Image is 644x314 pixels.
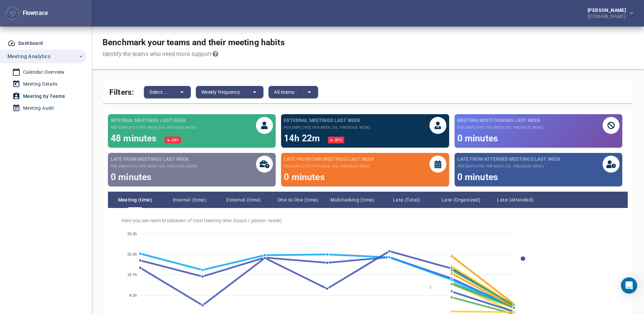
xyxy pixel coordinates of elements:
[457,172,498,182] span: 0 minutes
[149,88,167,96] span: Select...
[271,196,325,204] span: One to One (time)
[103,37,285,48] h1: Benchmark your teams and their meeting habits
[162,196,217,204] span: Internal (time)
[284,156,374,162] span: Late from own meetings last week
[23,68,65,76] div: Calendar Overview
[127,273,137,277] tspan: 16.7h
[284,133,322,143] span: 14h 22m
[284,172,325,182] span: 0 minutes
[108,192,628,208] div: Team breakdown
[18,39,43,48] div: Dashboard
[111,156,197,162] span: Late from meetings last week
[621,277,637,294] div: Open Intercom Messenger
[425,285,431,290] span: /
[269,86,318,98] div: split button
[457,156,561,162] span: Late from attended meetings last week
[129,293,137,297] tspan: 8.3h
[201,88,240,96] span: Weekly frequency
[333,138,342,142] span: -37 %
[284,125,370,130] small: per employee per week (vs. previous week)
[144,86,191,98] div: split button
[284,117,370,124] span: External meetings last week
[108,196,162,204] span: Meeting (time)
[20,9,48,17] div: Flowtrace
[217,196,271,204] span: External (time)
[5,6,48,21] div: Flowtrace
[7,52,51,61] span: Meeting Analytics
[577,6,639,21] button: [PERSON_NAME][DOMAIN_NAME]
[325,196,380,204] span: Multitasking (time)
[127,252,137,256] tspan: 25.0h
[457,125,544,130] small: per employee per week (vs. previous week)
[7,8,18,19] img: Flowtrace
[457,117,544,124] span: Meeting Multitasking last week
[111,125,197,130] small: per employee per week (vs. previous week)
[269,86,300,98] button: All teams
[588,13,629,19] div: [DOMAIN_NAME]
[122,217,620,224] span: Here you see team breakdown of total meeting time (hours / person / week )
[111,172,151,182] span: 0 minutes
[588,8,629,13] div: [PERSON_NAME]
[5,6,20,21] button: Flowtrace
[23,80,57,88] div: Meeting Details
[127,232,137,236] tspan: 33.3h
[457,164,561,169] small: per employee per week (vs. previous week)
[434,196,488,204] span: Late (Organized)
[170,138,179,142] span: -20 %
[457,133,498,143] span: 0 minutes
[109,84,134,98] span: Filters:
[111,117,197,124] span: Internal meetings last week
[23,92,65,101] div: Meeting by Teams
[111,164,197,169] small: per employee per week (vs. previous week)
[274,88,295,96] span: All teams
[196,86,246,98] button: Weekly frequency
[284,164,374,169] small: per employee per week (vs. previous week)
[144,86,173,98] button: Select...
[103,50,285,58] div: Identify the teams who need more support
[111,133,159,143] span: 48 minutes
[196,86,263,98] div: split button
[488,196,542,204] span: Late (Attended)
[380,196,434,204] span: Late (Total)
[23,104,54,112] div: Meeting Audit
